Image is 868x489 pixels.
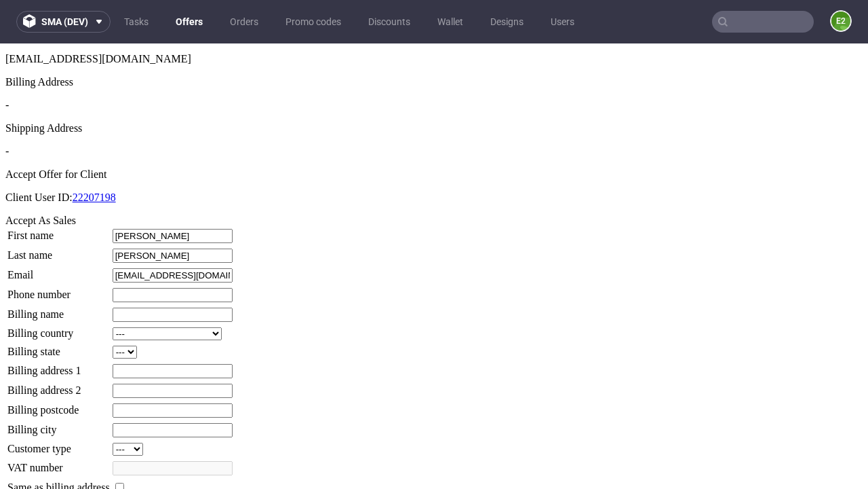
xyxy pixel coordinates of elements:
td: Last name [7,204,111,220]
td: Billing address 1 [7,320,111,336]
td: VAT number [7,417,111,433]
span: - [5,102,9,113]
td: Billing name [7,264,111,279]
td: Billing country [7,283,111,297]
td: Billing address 2 [7,340,111,355]
button: sma (dev) [16,11,111,33]
a: Users [542,11,583,33]
div: Shipping Address [5,79,863,91]
a: Tasks [116,11,157,33]
p: Client User ID: [5,148,863,160]
td: Billing postcode [7,359,111,375]
a: Orders [222,11,267,33]
td: Email [7,224,111,240]
figcaption: e2 [831,12,850,31]
a: Designs [482,11,532,33]
span: - [5,56,9,67]
div: Accept Offer for Client [5,125,863,137]
span: [EMAIL_ADDRESS][DOMAIN_NAME] [5,10,191,21]
td: Billing city [7,379,111,395]
div: Billing Address [5,33,863,45]
a: Promo codes [277,11,349,33]
td: Same as billing address [7,437,111,452]
td: Billing state [7,302,111,316]
td: Customer type [7,399,111,413]
a: Offers [167,11,211,33]
td: First name [7,185,111,200]
div: Accept As Sales [5,171,863,183]
a: 22207198 [73,148,116,160]
a: Discounts [360,11,418,33]
td: Phone number [7,244,111,259]
span: sma (dev) [41,17,88,26]
a: Wallet [429,11,471,33]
